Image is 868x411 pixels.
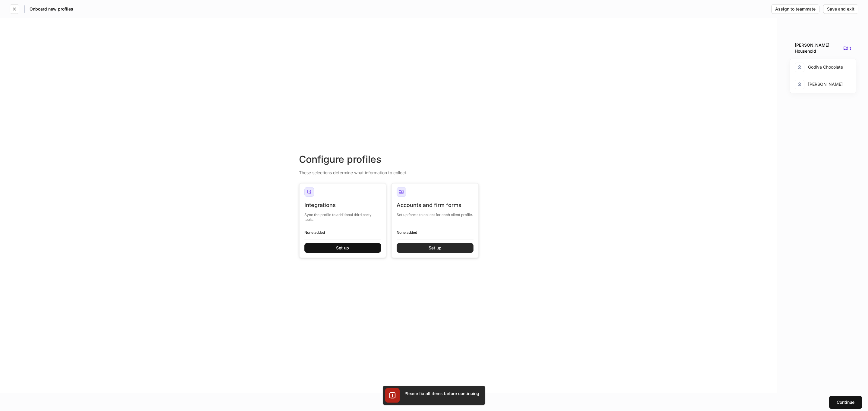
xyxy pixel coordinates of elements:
div: [PERSON_NAME] [795,80,843,89]
div: Continue [837,400,854,404]
button: Continue [829,396,862,409]
div: [PERSON_NAME] Household [795,42,841,54]
div: Integrations [304,202,381,209]
div: These selections determine what information to collect. [299,166,479,176]
button: Set up [304,243,381,253]
div: Configure profiles [299,153,479,166]
div: Accounts and firm forms [397,202,473,209]
div: Please fix all items before continuing [404,391,479,397]
button: Edit [843,46,851,50]
div: Set up [429,246,442,250]
button: Set up [397,243,473,253]
div: Set up forms to collect for each client profile. [397,209,473,217]
div: Sync the profile to additional third party tools. [304,209,381,222]
h6: None added [304,230,381,235]
button: Save and exit [823,4,858,14]
div: Assign to teammate [775,7,816,11]
h5: Onboard new profiles [30,6,73,12]
button: Assign to teammate [771,4,819,14]
div: Set up [336,246,349,250]
h6: None added [397,230,473,235]
div: Save and exit [827,7,854,11]
div: Godiva Chocolate [795,63,843,72]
